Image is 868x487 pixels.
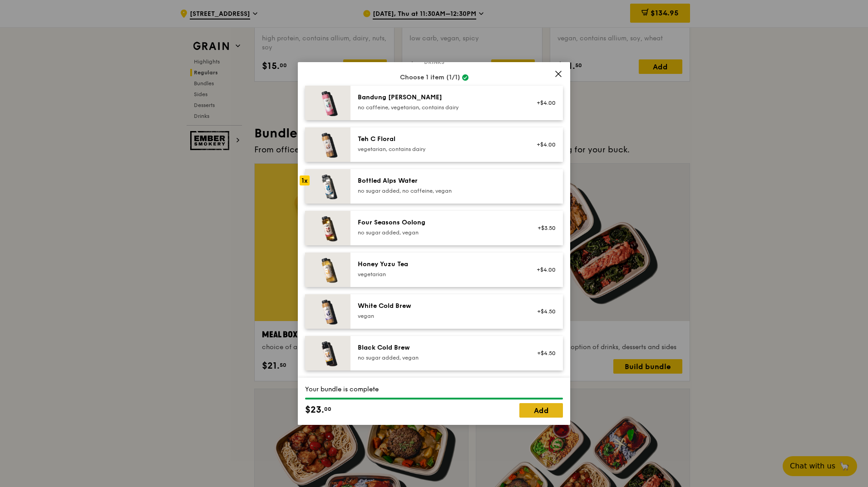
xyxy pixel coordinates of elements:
[532,141,556,148] div: +$4.00
[358,146,521,153] div: vegetarian, contains dairy
[305,127,350,162] img: daily_normal_HORZ-teh-c-floral.jpg
[358,343,521,352] div: Black Cold Brew
[358,354,521,361] div: no sugar added, vegan
[305,86,350,120] img: daily_normal_HORZ-bandung-gao.jpg
[358,93,521,102] div: Bandung [PERSON_NAME]
[305,253,350,287] img: daily_normal_honey-yuzu-tea.jpg
[420,58,448,66] span: Drinks
[305,211,350,245] img: daily_normal_HORZ-four-seasons-oolong.jpg
[358,187,521,195] div: no sugar added, no caffeine, vegan
[532,99,556,107] div: +$4.00
[305,169,350,204] img: daily_normal_HORZ-bottled-alps-water.jpg
[324,405,331,413] span: 00
[305,294,350,329] img: daily_normal_HORZ-white-cold-brew.jpg
[305,73,563,82] div: Choose 1 item (1/1)
[519,403,563,418] a: Add
[532,308,556,315] div: +$4.50
[358,260,521,269] div: Honey Yuzu Tea
[305,336,350,370] img: daily_normal_HORZ-black-cold-brew.jpg
[358,229,521,236] div: no sugar added, vegan
[532,350,556,357] div: +$4.50
[358,271,521,278] div: vegetarian
[532,224,556,232] div: +$3.50
[358,218,521,227] div: Four Seasons Oolong
[300,175,310,185] div: 1x
[358,104,521,111] div: no caffeine, vegetarian, contains dairy
[358,135,521,144] div: Teh C Floral
[305,385,563,394] div: Your bundle is complete
[358,176,521,185] div: Bottled Alps Water
[532,266,556,273] div: +$4.00
[358,302,521,311] div: White Cold Brew
[358,312,521,320] div: vegan
[305,403,324,417] span: $23.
